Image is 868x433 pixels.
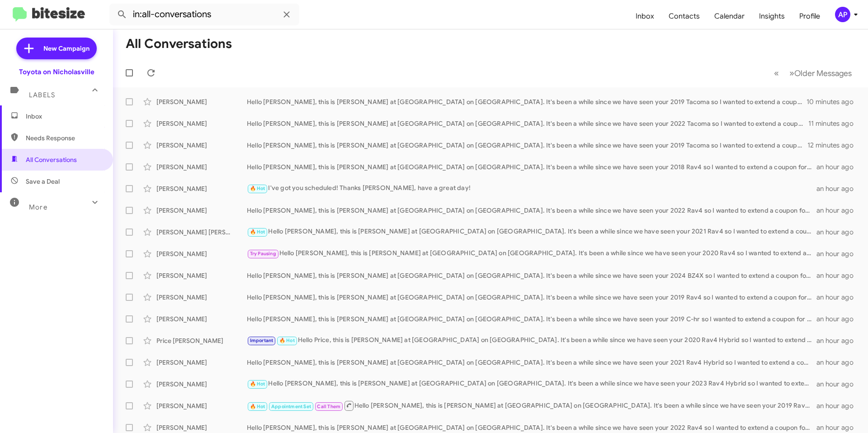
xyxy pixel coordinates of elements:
[247,162,816,171] div: Hello [PERSON_NAME], this is [PERSON_NAME] at [GEOGRAPHIC_DATA] on [GEOGRAPHIC_DATA]. It's been a...
[247,206,816,215] div: Hello [PERSON_NAME], this is [PERSON_NAME] at [GEOGRAPHIC_DATA] on [GEOGRAPHIC_DATA]. It's been a...
[247,314,816,324] div: Hello [PERSON_NAME], this is [PERSON_NAME] at [GEOGRAPHIC_DATA] on [GEOGRAPHIC_DATA]. It's been a...
[247,248,816,259] div: Hello [PERSON_NAME], this is [PERSON_NAME] at [GEOGRAPHIC_DATA] on [GEOGRAPHIC_DATA]. It's been a...
[816,380,861,389] div: an hour ago
[156,293,247,302] div: [PERSON_NAME]
[807,141,861,150] div: 12 minutes ago
[628,3,661,29] a: Inbox
[816,358,861,367] div: an hour ago
[816,314,861,324] div: an hour ago
[250,338,274,343] span: Important
[707,3,752,29] a: Calendar
[271,404,311,409] span: Appointment Set
[156,162,247,171] div: [PERSON_NAME]
[808,119,861,128] div: 11 minutes ago
[752,3,792,29] a: Insights
[156,206,247,215] div: [PERSON_NAME]
[247,358,816,367] div: Hello [PERSON_NAME], this is [PERSON_NAME] at [GEOGRAPHIC_DATA] on [GEOGRAPHIC_DATA]. It's been a...
[835,7,850,22] div: AP
[43,44,90,53] span: New Campaign
[784,64,857,82] button: Next
[26,177,60,186] span: Save a Deal
[29,91,55,99] span: Labels
[156,249,247,258] div: [PERSON_NAME]
[250,229,265,235] span: 🔥 Hot
[156,271,247,280] div: [PERSON_NAME]
[816,271,861,280] div: an hour ago
[661,3,707,29] a: Contacts
[16,38,97,59] a: New Campaign
[247,423,816,432] div: Hello [PERSON_NAME], this is [PERSON_NAME] at [GEOGRAPHIC_DATA] on [GEOGRAPHIC_DATA]. It's been a...
[109,4,299,25] input: Search
[247,97,807,106] div: Hello [PERSON_NAME], this is [PERSON_NAME] at [GEOGRAPHIC_DATA] on [GEOGRAPHIC_DATA]. It's been a...
[317,404,340,409] span: Call Them
[816,423,861,432] div: an hour ago
[807,97,861,106] div: 10 minutes ago
[156,184,247,193] div: [PERSON_NAME]
[816,228,861,237] div: an hour ago
[247,293,816,302] div: Hello [PERSON_NAME], this is [PERSON_NAME] at [GEOGRAPHIC_DATA] on [GEOGRAPHIC_DATA]. It's been a...
[29,203,47,211] span: More
[247,119,808,128] div: Hello [PERSON_NAME], this is [PERSON_NAME] at [GEOGRAPHIC_DATA] on [GEOGRAPHIC_DATA]. It's been a...
[816,293,861,302] div: an hour ago
[279,338,295,343] span: 🔥 Hot
[156,336,247,345] div: Price [PERSON_NAME]
[19,67,94,76] div: Toyota on Nicholasville
[247,183,816,194] div: I've got you scheduled! Thanks [PERSON_NAME], have a great day!
[774,67,779,79] span: «
[156,401,247,410] div: [PERSON_NAME]
[247,141,807,150] div: Hello [PERSON_NAME], this is [PERSON_NAME] at [GEOGRAPHIC_DATA] on [GEOGRAPHIC_DATA]. It's been a...
[816,249,861,258] div: an hour ago
[156,380,247,389] div: [PERSON_NAME]
[247,335,816,346] div: Hello Price, this is [PERSON_NAME] at [GEOGRAPHIC_DATA] on [GEOGRAPHIC_DATA]. It's been a while s...
[126,37,232,51] h1: All Conversations
[247,400,816,411] div: Hello [PERSON_NAME], this is [PERSON_NAME] at [GEOGRAPHIC_DATA] on [GEOGRAPHIC_DATA]. It's been a...
[827,7,858,22] button: AP
[156,358,247,367] div: [PERSON_NAME]
[816,162,861,171] div: an hour ago
[794,68,852,78] span: Older Messages
[247,227,816,237] div: Hello [PERSON_NAME], this is [PERSON_NAME] at [GEOGRAPHIC_DATA] on [GEOGRAPHIC_DATA]. It's been a...
[156,423,247,432] div: [PERSON_NAME]
[26,112,103,121] span: Inbox
[156,314,247,324] div: [PERSON_NAME]
[816,206,861,215] div: an hour ago
[789,67,794,79] span: »
[250,186,265,191] span: 🔥 Hot
[156,119,247,128] div: [PERSON_NAME]
[769,64,784,82] button: Previous
[26,133,103,143] span: Needs Response
[26,155,77,164] span: All Conversations
[769,64,857,82] nav: Page navigation example
[156,97,247,106] div: [PERSON_NAME]
[816,336,861,345] div: an hour ago
[156,141,247,150] div: [PERSON_NAME]
[247,271,816,280] div: Hello [PERSON_NAME], this is [PERSON_NAME] at [GEOGRAPHIC_DATA] on [GEOGRAPHIC_DATA]. It's been a...
[816,401,861,410] div: an hour ago
[250,251,276,257] span: Try Pausing
[792,3,827,29] a: Profile
[250,404,265,409] span: 🔥 Hot
[156,228,247,237] div: [PERSON_NAME] [PERSON_NAME]
[816,184,861,193] div: an hour ago
[247,379,816,389] div: Hello [PERSON_NAME], this is [PERSON_NAME] at [GEOGRAPHIC_DATA] on [GEOGRAPHIC_DATA]. It's been a...
[250,381,265,387] span: 🔥 Hot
